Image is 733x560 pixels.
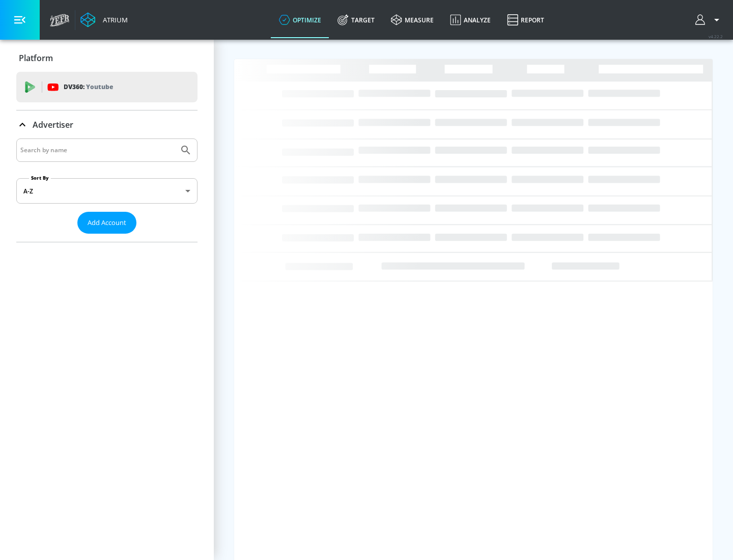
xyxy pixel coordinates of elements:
span: v 4.22.2 [709,34,723,39]
p: Youtube [86,81,113,92]
a: measure [383,2,442,38]
div: A-Z [16,178,198,204]
div: Atrium [99,15,128,24]
p: Advertiser [33,119,73,130]
label: Sort By [29,175,51,181]
span: Add Account [88,217,126,229]
a: Report [499,2,552,38]
div: Advertiser [16,110,198,139]
button: Add Account [77,212,136,234]
nav: list of Advertiser [16,234,198,242]
p: Platform [19,52,53,64]
a: Atrium [80,12,128,27]
a: Target [329,2,383,38]
div: Advertiser [16,138,198,242]
a: optimize [271,2,329,38]
p: DV360: [64,81,113,93]
input: Search by name [20,144,175,157]
div: DV360: Youtube [16,72,198,102]
a: Analyze [442,2,499,38]
div: Platform [16,44,198,72]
